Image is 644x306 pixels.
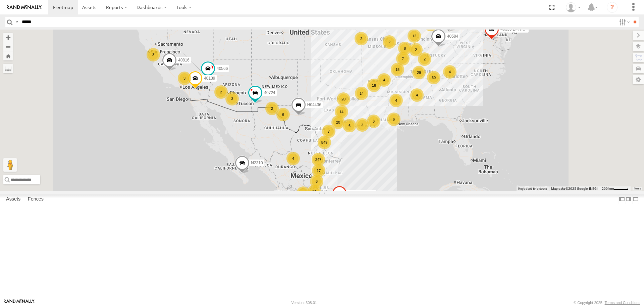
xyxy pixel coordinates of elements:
[574,301,640,305] div: © Copyright 2025 -
[602,187,613,190] span: 200 km
[396,52,410,65] div: 7
[563,2,583,12] div: Caseta Laredo TX
[616,17,631,27] label: Search Filter Options
[7,5,42,10] img: rand-logo.svg
[3,195,24,204] label: Assets
[391,63,404,76] div: 15
[3,42,13,51] button: Zoom out
[4,299,35,306] a: Visit our Website
[265,102,279,115] div: 2
[427,71,440,84] div: 60
[251,161,263,166] span: N2310
[625,194,632,204] label: Dock Summary Table to the Right
[398,42,412,55] div: 8
[634,187,641,190] a: Terms (opens in new tab)
[367,79,381,92] div: 18
[607,2,618,13] i: ?
[632,194,639,204] label: Hide Summary Table
[410,88,424,102] div: 4
[307,102,321,107] span: H04436
[312,164,325,177] div: 17
[355,87,368,100] div: 14
[3,33,13,42] button: Zoom in
[443,65,457,79] div: 4
[343,119,356,132] div: 6
[214,85,228,99] div: 2
[3,51,13,60] button: Zoom Home
[217,67,228,71] span: 40566
[310,175,323,188] div: 6
[147,48,160,61] div: 3
[418,52,431,66] div: 2
[356,118,369,132] div: 3
[600,186,631,191] button: Map Scale: 200 km per 42 pixels
[633,75,644,84] label: Map Settings
[412,66,426,79] div: 29
[225,92,239,105] div: 3
[348,191,393,195] span: 42313 PERDIDO 102025
[14,17,19,27] label: Search Query
[367,115,380,128] div: 6
[551,187,598,190] span: Map data ©2025 Google, INEGI
[389,94,403,107] div: 4
[286,152,300,165] div: 4
[335,105,348,119] div: 14
[337,92,350,106] div: 20
[178,58,189,62] span: 40816
[318,136,331,149] div: 549
[619,194,625,204] label: Dock Summary Table to the Left
[500,27,530,32] span: 40335 DAÑADO
[322,125,335,138] div: 7
[308,185,321,198] div: 61
[291,301,317,305] div: Version: 308.01
[355,32,368,45] div: 2
[331,116,345,129] div: 20
[297,186,310,200] div: 17
[204,76,215,81] span: 40139
[377,73,391,87] div: 4
[605,301,640,305] a: Terms and Conditions
[264,90,275,95] span: 40724
[3,158,17,172] button: Drag Pegman onto the map to open Street View
[408,29,421,43] div: 12
[383,35,396,49] div: 2
[409,43,423,56] div: 2
[312,153,325,166] div: 247
[387,113,400,126] div: 6
[24,195,47,204] label: Fences
[3,64,13,73] label: Measure
[276,108,290,121] div: 6
[178,72,191,85] div: 3
[447,34,458,39] span: 40584
[518,186,547,191] button: Keyboard shortcuts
